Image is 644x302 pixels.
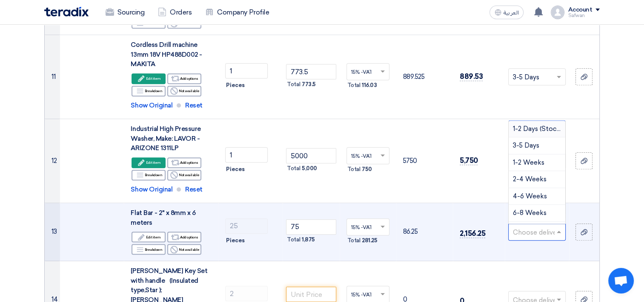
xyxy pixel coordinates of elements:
div: Edit item [132,157,166,168]
img: profile_test.png [551,6,564,19]
span: 281.25 [362,236,377,245]
div: Not available [167,170,201,180]
span: 116.03 [362,81,377,90]
span: Total [287,164,300,173]
ng-select: VAT [346,218,389,235]
td: 86.25 [396,203,453,261]
td: 13 [45,203,60,261]
div: Breakdown [132,170,166,180]
span: Flat Bar - 2" x 8mm x 6 meters [131,209,195,226]
span: 773.5 [302,80,316,89]
span: Total [347,81,361,90]
span: 2,156.25 [460,229,485,238]
span: 750 [362,165,372,174]
div: Industrial High Pressure Washer, Make: LAVOR - ARIZONE 1311LP [131,124,212,153]
span: Total [347,165,361,174]
td: 12 [45,119,60,203]
input: Unit Price [286,287,336,302]
span: Reset [185,101,203,110]
span: 3-5 Days [513,142,539,149]
input: RFQ_STEP1.ITEMS.2.AMOUNT_TITLE [225,147,268,163]
td: 11 [45,35,60,119]
input: RFQ_STEP1.ITEMS.2.AMOUNT_TITLE [225,286,268,301]
div: Add options [167,232,201,242]
button: العربية [489,6,524,19]
td: 889.525 [396,35,453,119]
div: Breakdown [132,244,166,255]
div: Breakdown [132,86,166,96]
a: Sourcing [99,3,151,22]
div: Edit item [132,232,166,242]
div: Edit item [132,73,166,84]
ng-select: VAT [346,63,389,80]
span: 1,875 [302,235,315,244]
div: Account [568,6,592,14]
span: العربية [503,10,518,16]
span: Show Original [131,101,172,110]
span: Total [287,235,300,244]
input: Unit Price [286,64,336,79]
span: Pieces [226,81,244,90]
span: 5,750 [460,156,478,165]
div: Open chat [608,268,634,293]
div: Cordless Drill machine 13mm 18V HP488D002 - MAKITA [131,40,212,69]
input: RFQ_STEP1.ITEMS.2.AMOUNT_TITLE [225,63,268,78]
div: Add options [167,157,201,168]
td: 5750 [396,119,453,203]
span: 2-4 Weeks [513,175,547,183]
div: Safwan [568,13,600,18]
div: Not available [167,244,201,255]
input: RFQ_STEP1.ITEMS.2.AMOUNT_TITLE [225,218,268,234]
span: 889.53 [460,72,483,81]
span: Pieces [226,165,244,174]
ng-select: VAT [346,147,389,164]
span: 4-6 Weeks [513,192,547,200]
span: Show Original [131,185,172,195]
span: Pieces [226,236,244,245]
span: 1-2 Weeks [513,159,544,166]
a: Company Profile [198,3,276,22]
input: Unit Price [286,219,336,235]
div: Add options [167,73,201,84]
input: Unit Price [286,148,336,163]
span: Reset [185,185,203,195]
span: 5,000 [302,164,317,173]
img: Teradix logo [44,7,89,17]
span: 6-8 Weeks [513,209,547,217]
a: Orders [151,3,198,22]
span: Total [347,236,361,245]
span: 1-2 Days (Stock) [513,125,562,133]
span: Total [287,80,300,89]
div: Not available [167,86,201,96]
